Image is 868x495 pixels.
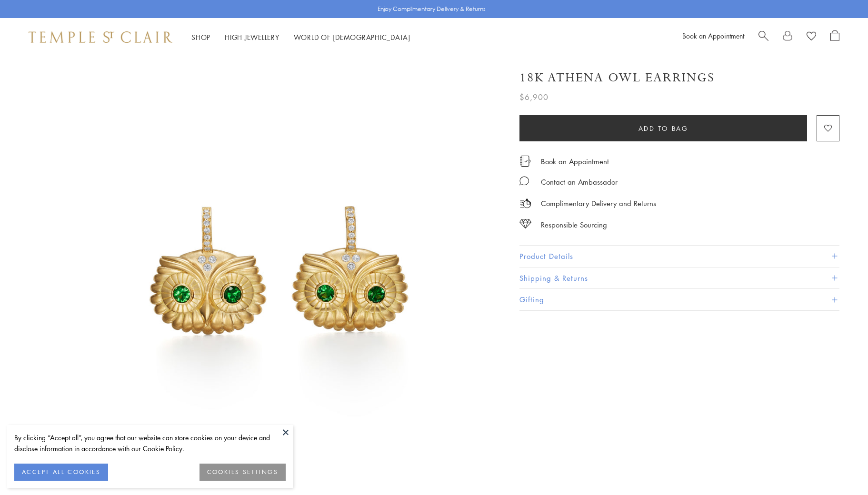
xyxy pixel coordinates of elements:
img: icon_delivery.svg [519,198,531,209]
div: By clicking “Accept all”, you agree that our website can store cookies on your device and disclos... [14,432,286,454]
img: MessageIcon-01_2.svg [519,176,529,186]
img: icon_appointment.svg [519,156,531,167]
button: COOKIES SETTINGS [200,464,286,481]
a: ShopShop [191,32,210,42]
a: Book an Appointment [682,31,744,40]
button: Add to bag [519,115,807,141]
a: View Wishlist [807,30,816,44]
a: World of [DEMOGRAPHIC_DATA]World of [DEMOGRAPHIC_DATA] [294,32,410,42]
span: Add to bag [639,123,688,134]
button: ACCEPT ALL COOKIES [14,464,108,481]
span: $6,900 [519,91,549,103]
a: Book an Appointment [541,156,609,167]
p: Complimentary Delivery and Returns [541,198,656,209]
div: Responsible Sourcing [541,219,607,231]
a: Search [758,30,768,44]
img: Temple St. Clair [29,31,172,43]
div: Contact an Ambassador [541,176,618,188]
p: Enjoy Complimentary Delivery & Returns [378,4,486,14]
button: Shipping & Returns [519,267,839,289]
a: Open Shopping Bag [830,30,839,44]
h1: 18K Athena Owl Earrings [519,69,715,86]
a: High JewelleryHigh Jewellery [225,32,279,42]
nav: Main navigation [191,31,410,43]
img: icon_sourcing.svg [519,219,531,228]
button: Product Details [519,246,839,267]
img: E36186-OWLTG [62,56,497,491]
iframe: Gorgias live chat messenger [820,450,858,485]
button: Gifting [519,289,839,310]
